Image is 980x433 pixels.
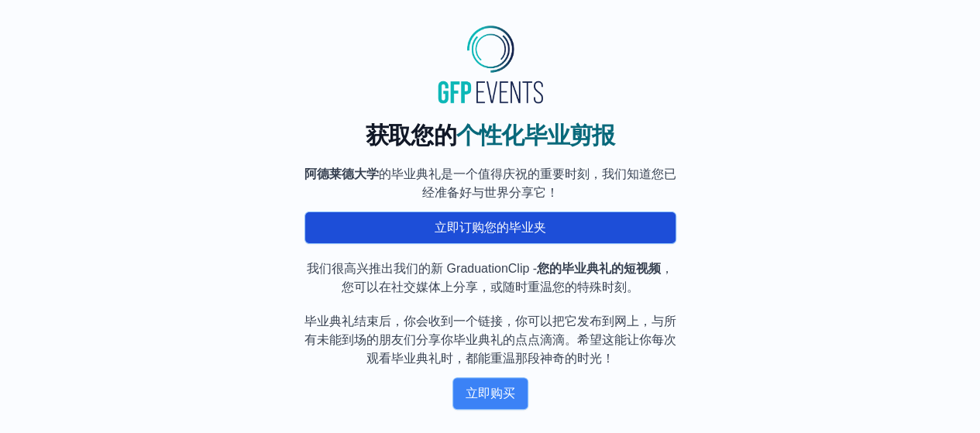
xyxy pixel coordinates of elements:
[422,167,676,199] font: 是一个值得庆祝的重要时刻，我们知道您已经准备好与世界分享它！
[537,262,661,275] font: 您的毕业典礼的短视频
[456,122,615,148] font: 个性化毕业剪报
[432,19,548,109] img: 我的毕业剪辑
[307,262,537,275] font: 我们很高兴推出我们的新 GraduationClip -
[304,167,379,180] font: 阿德莱德大学
[452,377,528,410] button: 立即购买
[466,387,515,400] font: 立即购买
[366,122,456,148] font: 获取您的
[435,221,546,234] font: 立即订购您的毕业夹
[304,211,676,244] button: 立即订购您的毕业夹
[304,314,676,365] font: 毕业典礼结束后，你会收到一个链接，你可以把它发布到网上，与所有未能到场的朋友们分享你毕业典礼的点点滴滴。希望这能让你每次观看毕业典礼时，都能重温那段神奇的时光！
[379,167,441,180] font: 的毕业典礼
